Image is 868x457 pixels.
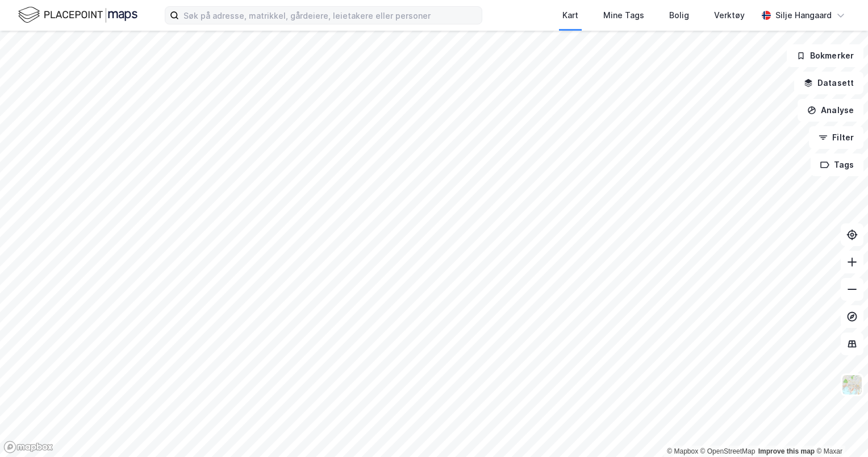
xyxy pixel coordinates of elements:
button: Bokmerker [787,44,863,67]
button: Datasett [794,72,863,94]
button: Filter [809,126,863,149]
button: Tags [811,153,863,176]
div: Kart [562,9,578,22]
button: Analyse [798,99,863,122]
div: Silje Hangaard [775,9,832,22]
iframe: Chat Widget [811,402,868,457]
a: OpenStreetMap [700,447,756,455]
img: logo.f888ab2527a4732fd821a326f86c7f29.svg [18,5,137,25]
a: Mapbox homepage [3,441,53,454]
div: Verktøy [714,9,745,22]
div: Bolig [669,9,689,22]
a: Improve this map [758,447,815,455]
input: Søk på adresse, matrikkel, gårdeiere, leietakere eller personer [179,7,482,24]
div: Kontrollprogram for chat [811,402,868,457]
div: Mine Tags [603,9,644,22]
img: Z [841,374,863,396]
a: Mapbox [667,447,698,455]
